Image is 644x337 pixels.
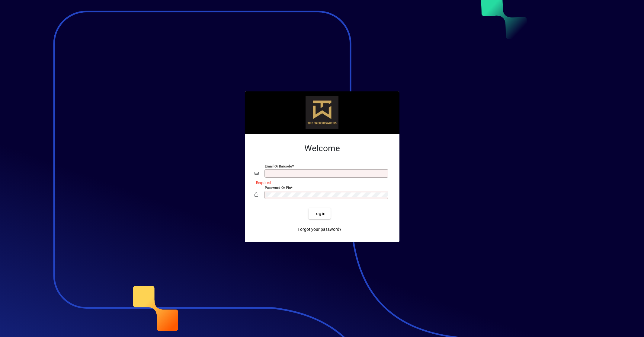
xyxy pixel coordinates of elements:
mat-label: Password or Pin [265,186,291,190]
button: Login [309,208,331,219]
h2: Welcome [255,143,390,154]
span: Login [313,211,326,217]
a: Forgot your password? [295,224,344,235]
mat-label: Email or Barcode [265,164,292,168]
span: Forgot your password? [298,226,341,233]
mat-error: Required [256,179,385,186]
